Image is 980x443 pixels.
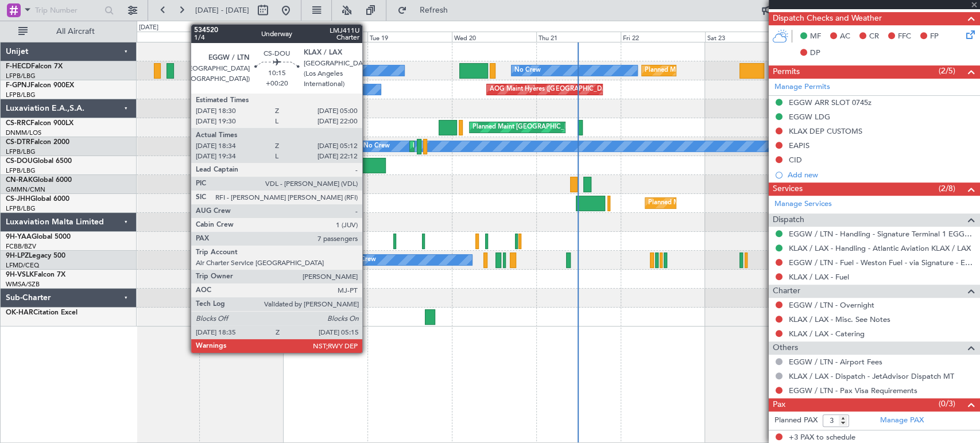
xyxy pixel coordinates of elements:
div: CID [789,155,802,165]
div: Wed 20 [452,32,536,42]
span: AC [840,31,850,42]
a: KLAX / LAX - Dispatch - JetAdvisor Dispatch MT [789,371,954,381]
a: KLAX / LAX - Handling - Atlantic Aviation KLAX / LAX [789,243,971,253]
div: AOG Maint Hyères ([GEOGRAPHIC_DATA]-[GEOGRAPHIC_DATA]) [490,81,684,98]
a: LFMD/CEQ [6,261,39,270]
span: CR [869,31,879,42]
div: Mon 18 [283,32,367,42]
span: Pax [773,398,785,411]
a: 9H-LPZLegacy 500 [6,252,65,259]
span: FFC [898,31,911,42]
a: Manage PAX [880,415,924,426]
span: Permits [773,65,800,79]
a: EGGW / LTN - Handling - Signature Terminal 1 EGGW / LTN [789,229,974,239]
div: KLAX DEP CUSTOMS [789,126,862,136]
div: No Crew [350,251,376,269]
span: [DATE] - [DATE] [195,5,249,15]
a: LFPB/LBG [6,72,36,80]
a: 9H-YAAGlobal 5000 [6,234,71,240]
span: 9H-VSLK [6,271,34,278]
a: LFPB/LBG [6,91,36,99]
a: FCBB/BZV [6,242,36,251]
a: Manage Services [774,199,832,210]
div: No Crew [258,81,284,98]
div: Sat 16 [115,32,199,42]
a: GMMN/CMN [6,185,45,194]
div: Planned Maint [GEOGRAPHIC_DATA] ([GEOGRAPHIC_DATA]) [645,62,826,79]
span: MF [810,31,821,42]
a: CN-RAKGlobal 6000 [6,177,72,184]
span: Others [773,341,798,355]
div: Add new [788,170,974,180]
div: Planned Maint [GEOGRAPHIC_DATA] ([GEOGRAPHIC_DATA]) [648,195,829,212]
span: 9H-LPZ [6,252,29,259]
span: FP [930,31,939,42]
a: KLAX / LAX - Fuel [789,272,849,282]
a: EGGW / LTN - Pax Visa Requirements [789,386,917,395]
button: All Aircraft [13,22,125,41]
span: All Aircraft [30,28,121,36]
span: (2/5) [939,65,955,77]
span: F-GPNJ [6,82,30,89]
div: [DATE] [139,23,158,33]
a: 9H-VSLKFalcon 7X [6,271,65,278]
span: Dispatch Checks and Weather [773,12,882,25]
span: Dispatch [773,213,804,227]
a: CS-RRCFalcon 900LX [6,120,73,127]
div: Sat 23 [705,32,789,42]
a: CS-JHHGlobal 6000 [6,196,69,203]
a: Manage Permits [774,81,830,93]
a: LFPB/LBG [6,166,36,175]
span: CN-RAK [6,177,33,184]
a: KLAX / LAX - Misc. See Notes [789,314,890,324]
a: OK-HARCitation Excel [6,309,78,316]
div: No Crew [281,62,308,79]
a: WMSA/SZB [6,280,40,289]
div: Planned Maint Sofia [413,138,471,155]
div: EAPIS [789,141,809,150]
span: CS-RRC [6,120,30,127]
span: CS-JHH [6,196,30,203]
div: Thu 21 [536,32,621,42]
span: CS-DTR [6,139,30,146]
a: LFPB/LBG [6,204,36,213]
span: DP [810,48,820,59]
label: Planned PAX [774,415,818,426]
a: DNMM/LOS [6,129,41,137]
a: KLAX / LAX - Catering [789,329,865,339]
a: CS-DOUGlobal 6500 [6,158,72,165]
a: F-HECDFalcon 7X [6,63,63,70]
div: Tue 19 [367,32,452,42]
div: Sun 17 [199,32,284,42]
span: (0/3) [939,398,955,410]
a: CS-DTRFalcon 2000 [6,139,69,146]
div: Planned Maint [GEOGRAPHIC_DATA] ([GEOGRAPHIC_DATA]) [472,119,653,136]
span: Services [773,182,803,196]
input: Trip Number [35,2,101,19]
button: Refresh [392,1,461,20]
span: 9H-YAA [6,234,32,240]
div: No Crew [363,138,390,155]
a: EGGW / LTN - Overnight [789,300,874,310]
div: EGGW ARR SLOT 0745z [789,98,871,107]
span: (2/8) [939,182,955,195]
div: No Crew [514,62,541,79]
a: LFPB/LBG [6,147,36,156]
a: F-GPNJFalcon 900EX [6,82,74,89]
div: Fri 22 [621,32,705,42]
a: EGGW / LTN - Airport Fees [789,357,882,367]
div: Planned Maint [GEOGRAPHIC_DATA] ([GEOGRAPHIC_DATA]) [318,157,499,174]
span: CS-DOU [6,158,33,165]
span: Charter [773,285,800,298]
div: EGGW LDG [789,112,830,122]
a: EGGW / LTN - Fuel - Weston Fuel - via Signature - EGGW/LTN [789,258,974,267]
span: OK-HAR [6,309,33,316]
span: F-HECD [6,63,31,70]
span: Refresh [409,6,458,14]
